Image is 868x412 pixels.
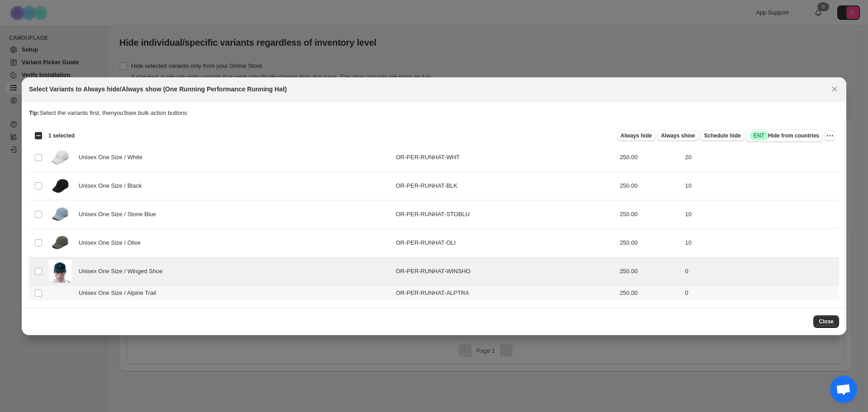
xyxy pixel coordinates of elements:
[700,130,744,141] button: Schedule hide
[657,130,698,141] button: Always show
[830,376,857,403] a: 打開聊天
[49,175,71,197] img: OR-PER-RUNHAT-BLK.png
[49,260,71,283] img: OR-PER-RUNHAT-winged_shoe.png
[79,289,161,298] span: Unisex One Size / Alpine Trail
[682,171,839,200] td: 10
[29,109,839,118] p: Select the variants first, then you'll see bulk action buttons
[617,143,683,171] td: 250.00
[49,232,71,254] img: 66_6e581dc8-843d-4d1d-8cb1-eb24d0ac9231.png
[617,257,683,285] td: 250.00
[682,257,839,285] td: 0
[682,143,839,171] td: 20
[29,109,40,116] strong: Tip:
[29,85,287,94] h2: Select Variants to Always hide/Always show (One Running Performance Running Hat)
[617,285,683,300] td: 250.00
[617,130,656,141] button: Always hide
[79,153,147,162] span: Unisex One Size / White
[79,210,161,219] span: Unisex One Size / Stone Blue
[617,171,683,200] td: 250.00
[79,181,146,190] span: Unisex One Size / Black
[704,132,741,139] span: Schedule hide
[49,203,71,226] img: 65_da19ee5d-ad0f-4d2f-938c-4393edc987be.png
[617,200,683,228] td: 250.00
[393,171,617,200] td: OR-PER-RUNHAT-BLK
[750,131,819,140] span: Hide from countries
[79,238,146,247] span: Unisex One Size / Olive
[682,200,839,228] td: 10
[393,228,617,257] td: OR-PER-RUNHAT-OLI
[746,129,823,142] button: SuccessENTHide from countries
[48,132,75,139] span: 1 selected
[813,315,839,328] button: Close
[661,132,695,139] span: Always show
[393,257,617,285] td: OR-PER-RUNHAT-WINSHO
[49,146,71,169] img: OR-PER-RUNHAT-WHT.png
[682,285,839,300] td: 0
[621,132,652,139] span: Always hide
[393,200,617,228] td: OR-PER-RUNHAT-STOBLU
[617,228,683,257] td: 250.00
[754,132,764,139] span: ENT
[79,267,168,276] span: Unisex One Size / Winged Shoe
[393,143,617,171] td: OR-PER-RUNHAT-WHT
[825,130,835,141] button: More actions
[828,83,841,95] button: Close
[819,318,834,325] span: Close
[682,228,839,257] td: 10
[393,285,617,300] td: OR-PER-RUNHAT-ALPTRA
